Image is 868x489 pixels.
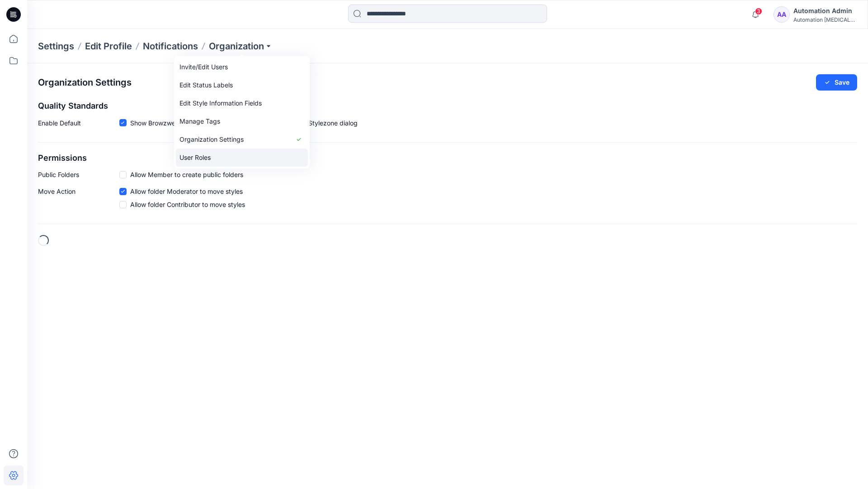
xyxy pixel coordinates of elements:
[176,76,308,94] a: Edit Status Labels
[176,94,308,112] a: Edit Style Information Fields
[755,8,762,15] span: 3
[176,112,308,130] a: Manage Tags
[176,149,308,167] a: User Roles
[38,153,857,163] h2: Permissions
[130,200,245,209] span: Allow folder Contributor to move styles
[774,6,790,23] div: AA
[793,16,857,23] div: Automation [MEDICAL_DATA]...
[130,187,243,196] span: Allow folder Moderator to move styles
[176,58,308,76] a: Invite/Edit Users
[176,130,308,149] a: Organization Settings
[38,170,119,179] p: Public Folders
[85,40,132,53] a: Edit Profile
[143,40,198,53] a: Notifications
[38,101,857,111] h2: Quality Standards
[130,170,243,179] span: Allow Member to create public folders
[793,5,857,16] div: Automation Admin
[130,118,358,128] span: Show Browzwear’s default quality standards in the Share to Stylezone dialog
[38,40,74,53] p: Settings
[38,118,119,131] p: Enable Default
[38,187,119,213] p: Move Action
[816,74,857,91] button: Save
[38,77,132,88] h2: Organization Settings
